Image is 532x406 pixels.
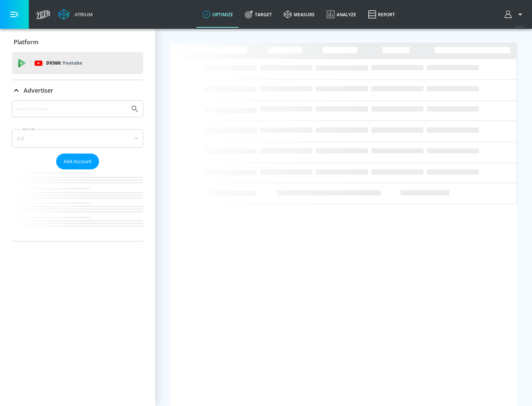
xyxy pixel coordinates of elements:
[12,169,143,241] nav: list of Advertiser
[12,80,143,101] div: Advertiser
[12,32,143,52] div: Platform
[56,154,99,169] button: Add Account
[21,127,37,131] label: Sort By
[46,59,82,67] p: DV360:
[278,1,321,28] a: measure
[72,11,93,18] div: Atrium
[239,1,278,28] a: Target
[197,1,239,28] a: optimize
[514,24,525,28] span: v 4.25.4
[362,1,401,28] a: Report
[58,9,93,20] a: Atrium
[14,38,38,46] p: Platform
[12,129,143,148] div: A-Z
[24,86,53,94] p: Advertiser
[62,59,82,67] p: Youtube
[321,1,362,28] a: Analyze
[64,157,92,166] span: Add Account
[15,104,127,114] input: Search by name
[12,100,143,241] div: Advertiser
[12,52,143,74] div: DV360: Youtube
